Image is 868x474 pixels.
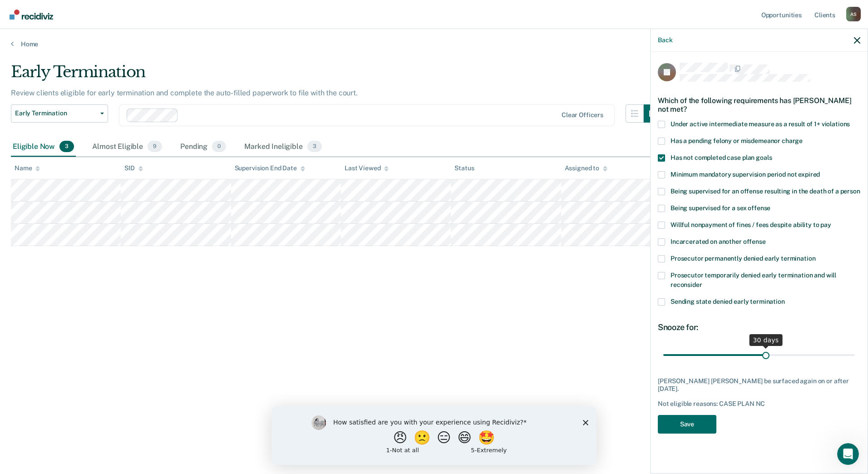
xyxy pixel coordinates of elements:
[562,111,603,119] div: Clear officers
[454,164,474,172] div: Status
[242,137,324,157] div: Marked Ineligible
[345,164,389,172] div: Last Viewed
[658,36,672,44] button: Back
[11,40,857,48] a: Home
[15,109,97,117] span: Early Termination
[846,7,861,21] div: A S
[11,89,358,97] p: Review clients eligible for early termination and complete the auto-filled paperwork to file with...
[846,7,861,21] button: Profile dropdown button
[671,137,803,144] span: Has a pending felony or misdemeanor charge
[59,141,74,153] span: 3
[271,406,597,465] iframe: Survey by Kim from Recidiviz
[212,141,226,153] span: 0
[671,204,770,212] span: Being supervised for a sex offense
[671,188,860,195] span: Being supervised for an offense resulting in the death of a person
[671,272,836,288] span: Prosecutor temporarily denied early termination and will reconsider
[178,137,228,157] div: Pending
[90,137,164,157] div: Almost Eligible
[671,255,815,262] span: Prosecutor permanently denied early termination
[10,10,53,20] img: Recidiviz
[148,141,162,153] span: 9
[750,334,783,346] div: 30 days
[11,63,662,89] div: Early Termination
[671,120,850,128] span: Under active intermediate measure as a result of 1+ violations
[671,221,831,228] span: Willful nonpayment of fines / fees despite ability to pay
[124,164,143,172] div: SID
[307,141,322,153] span: 3
[658,322,860,332] div: Snooze for:
[11,137,76,157] div: Eligible Now
[671,298,785,305] span: Sending state denied early termination
[658,89,860,121] div: Which of the following requirements has [PERSON_NAME] not met?
[658,415,716,434] button: Save
[671,238,766,245] span: Incarcerated on another offense
[671,154,772,161] span: Has not completed case plan goals
[565,164,607,172] div: Assigned to
[837,443,859,465] iframe: Intercom live chat
[671,171,820,178] span: Minimum mandatory supervision period not expired
[15,164,40,172] div: Name
[235,164,305,172] div: Supervision End Date
[658,377,860,393] div: [PERSON_NAME] [PERSON_NAME] be surfaced again on or after [DATE].
[658,400,860,408] div: Not eligible reasons: CASE PLAN NC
